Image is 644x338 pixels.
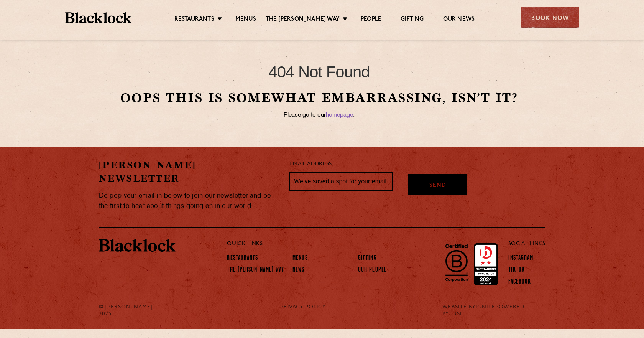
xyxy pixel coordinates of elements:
[38,63,600,82] h1: 404 Not Found
[474,243,498,285] img: Accred_2023_2star.png
[437,304,551,318] div: WEBSITE BY POWERED BY
[99,239,176,252] img: BL_Textured_Logo-footer-cropped.svg
[443,16,475,24] a: Our News
[508,278,531,287] a: Facebook
[292,266,304,275] a: News
[401,16,424,24] a: Gifting
[429,181,446,190] span: Send
[508,266,525,275] a: TikTok
[449,311,463,317] a: FUSE
[227,266,284,275] a: The [PERSON_NAME] Way
[521,7,579,28] div: Book Now
[289,172,393,191] input: We’ve saved a spot for your email...
[358,266,387,275] a: Our People
[99,158,278,185] h2: [PERSON_NAME] Newsletter
[65,12,131,23] img: BL_Textured_Logo-footer-cropped.svg
[99,191,278,211] p: Do pop your email in below to join our newsletter and be the first to hear about things going on ...
[441,239,472,285] img: B-Corp-Logo-Black-RGB.svg
[38,112,600,119] p: Please go to our .
[292,254,308,263] a: Menus
[361,16,381,24] a: People
[227,254,258,263] a: Restaurants
[174,16,214,24] a: Restaurants
[289,160,332,169] label: Email Address
[508,254,534,263] a: Instagram
[476,304,495,310] a: IGNITE
[508,239,545,249] p: Social Links
[326,112,353,118] a: homepage
[280,304,326,311] a: PRIVACY POLICY
[227,239,483,249] p: Quick Links
[358,254,377,263] a: Gifting
[38,91,600,106] h2: Oops this is somewhat embarrassing, isn’t it?
[266,16,340,24] a: The [PERSON_NAME] Way
[235,16,256,24] a: Menus
[93,304,169,318] div: © [PERSON_NAME] 2025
